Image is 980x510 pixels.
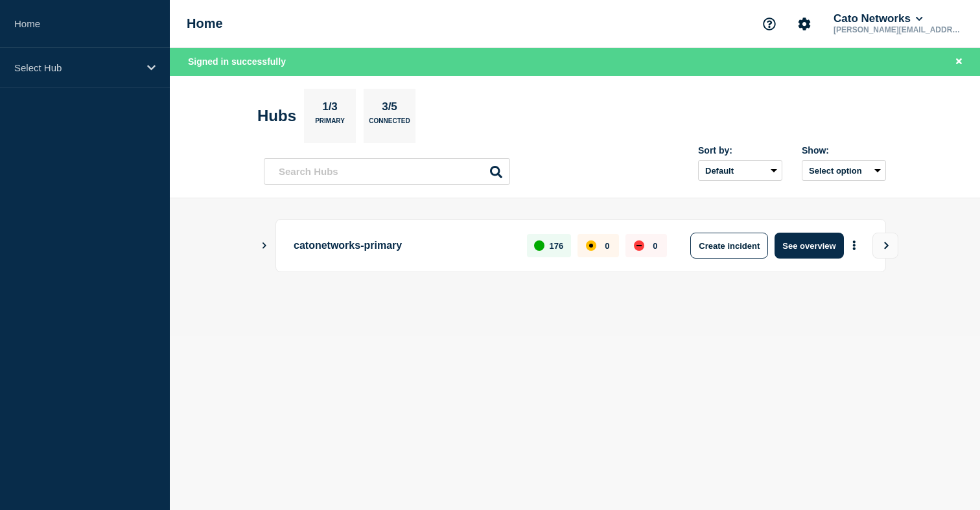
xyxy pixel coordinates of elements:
button: Support [756,10,783,38]
button: Show Connected Hubs [261,241,268,251]
button: See overview [775,233,843,259]
div: Show: [802,145,886,156]
button: View [872,233,898,259]
div: affected [586,240,596,251]
p: 176 [550,241,564,251]
p: 3/5 [377,100,402,117]
div: down [634,240,644,251]
h1: Home [187,16,223,31]
button: Close banner [951,54,967,69]
button: Account settings [791,10,818,38]
select: Sort by [698,160,782,181]
button: More actions [846,234,863,258]
button: Cato Networks [831,12,926,25]
h2: Hubs [257,107,296,125]
p: 0 [653,241,657,251]
p: Primary [315,117,345,131]
p: [PERSON_NAME][EMAIL_ADDRESS][DOMAIN_NAME] [831,25,966,34]
input: Search Hubs [264,158,510,185]
p: 0 [605,241,609,251]
button: Select option [802,160,886,181]
div: up [534,240,544,251]
p: Connected [369,117,410,131]
p: Select Hub [14,62,139,73]
button: Create incident [690,233,768,259]
div: Sort by: [698,145,782,156]
span: Signed in successfully [188,56,286,67]
p: catonetworks-primary [294,233,512,259]
p: 1/3 [318,100,343,117]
